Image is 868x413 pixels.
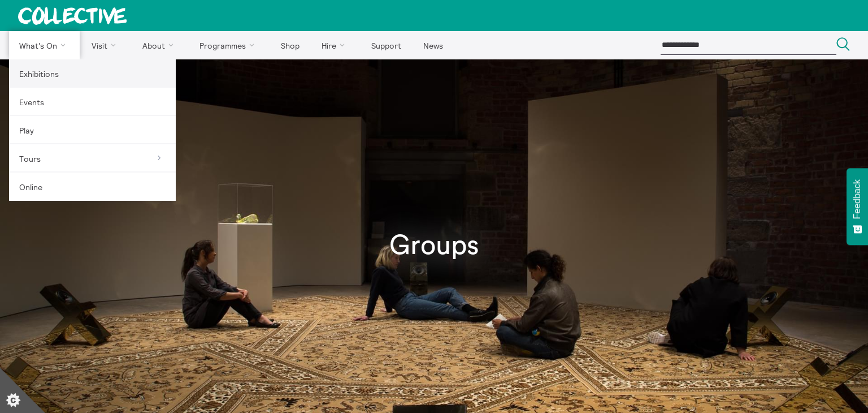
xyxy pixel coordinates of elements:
a: Hire [312,31,359,59]
span: Feedback [852,179,862,219]
a: News [413,31,453,59]
a: Play [9,116,176,144]
a: Shop [271,31,309,59]
a: Events [9,88,176,116]
a: Exhibitions [9,59,176,88]
a: About [132,31,188,59]
a: Support [361,31,411,59]
a: Online [9,173,176,201]
a: Programmes [190,31,269,59]
button: Feedback - Show survey [847,168,868,245]
a: What's On [9,31,80,59]
a: Tours [9,144,176,173]
a: Visit [82,31,131,59]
